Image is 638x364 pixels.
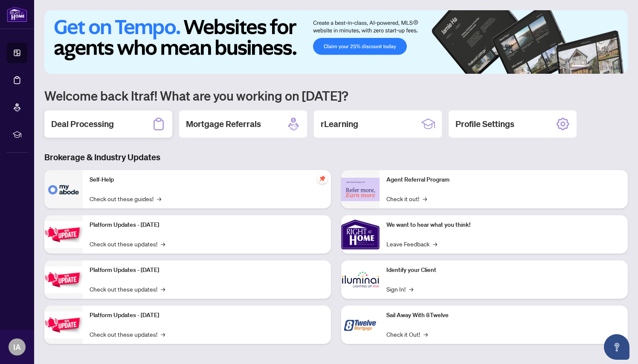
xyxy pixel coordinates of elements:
img: Sail Away With 8Twelve [341,306,380,344]
h2: Profile Settings [455,118,514,130]
span: → [161,284,165,294]
p: Identify your Client [386,266,621,275]
img: Identify your Client [341,260,380,299]
p: Agent Referral Program [386,175,621,185]
span: → [161,239,165,248]
button: 2 [589,65,592,69]
span: → [423,329,428,339]
p: Sail Away With 8Twelve [386,311,621,320]
p: Self-Help [90,175,324,185]
p: We want to hear what you think! [386,220,621,230]
span: → [409,284,413,294]
p: Platform Updates - [DATE] [90,220,324,230]
img: Self-Help [44,170,83,208]
span: → [161,329,165,339]
img: logo [7,6,27,22]
a: Check out these updates!→ [90,239,165,248]
button: Open asap [604,334,629,360]
img: Slide 0 [44,10,628,74]
img: Platform Updates - June 23, 2025 [44,312,83,338]
span: → [423,194,427,203]
a: Sign In!→ [386,284,413,294]
span: pushpin [317,173,328,184]
h1: Welcome back Itraf! What are you working on [DATE]? [44,87,628,104]
button: 3 [595,65,599,69]
img: Platform Updates - July 21, 2025 [44,221,83,248]
a: Check out these guides!→ [90,194,161,203]
p: Platform Updates - [DATE] [90,311,324,320]
button: 5 [609,65,612,69]
a: Leave Feedback→ [386,239,437,248]
img: Platform Updates - July 8, 2025 [44,266,83,293]
button: 1 [571,65,585,69]
a: Check out these updates!→ [90,284,165,294]
h2: Deal Processing [51,118,114,130]
span: IA [13,341,21,353]
a: Check it Out!→ [386,329,428,339]
p: Platform Updates - [DATE] [90,266,324,275]
span: → [433,239,437,248]
a: Check out these updates!→ [90,329,165,339]
button: 6 [616,65,619,69]
h3: Brokerage & Industry Updates [44,151,628,163]
h2: Mortgage Referrals [186,118,261,130]
img: We want to hear what you think! [341,215,380,254]
img: Agent Referral Program [341,178,380,201]
span: → [157,194,161,203]
h2: rLearning [321,118,358,130]
button: 4 [602,65,606,69]
a: Check it out!→ [386,194,427,203]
